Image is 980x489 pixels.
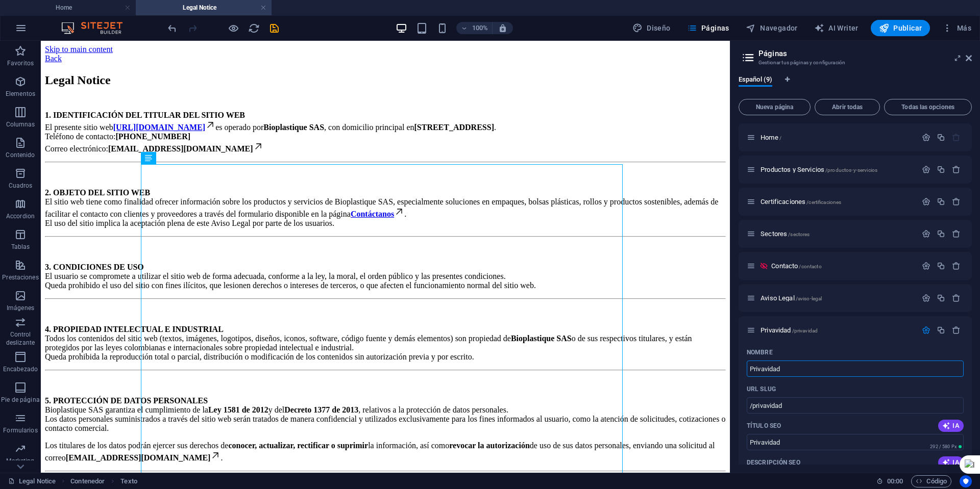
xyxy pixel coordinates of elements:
span: Navegador [746,23,798,33]
button: IA [938,420,964,432]
div: Configuración [922,133,930,142]
p: Accordion [6,212,35,220]
button: undo [166,22,178,34]
span: 292 / 580 Px [930,444,957,449]
h3: Gestionar tus páginas y configuración [758,58,951,67]
span: Longitud de píxeles calculada en los resultados de búsqueda [928,443,964,450]
div: Aviso Legal/aviso-legal [757,295,917,301]
nav: breadcrumb [70,475,137,487]
p: Nombre [747,348,773,356]
span: Nueva página [743,104,806,110]
p: Pie de página [1,396,39,404]
span: / [779,135,781,141]
span: Privavidad [761,326,818,334]
div: Eliminar [952,229,961,238]
button: Publicar [871,20,930,36]
span: /aviso-legal [796,296,822,301]
button: Nueva página [739,99,811,115]
span: Haz clic para seleccionar y doble clic para editar [70,475,105,487]
div: Eliminar [952,294,961,302]
span: /productos-y-servicios [825,167,877,173]
p: Contenido [6,151,35,159]
button: Páginas [683,20,733,36]
p: Cuadros [9,182,33,190]
div: Configuración [922,165,930,174]
span: Código [916,475,947,487]
div: Certificaciones/certificaciones [757,198,917,205]
span: IA [942,422,960,430]
button: Más [938,20,975,36]
div: Privavidad/privavidad [757,327,917,333]
label: Última parte de la URL para esta página [747,385,776,393]
div: Diseño (Ctrl+Alt+Y) [628,20,675,36]
div: Eliminar [952,262,961,270]
i: Deshacer: Cambiar páginas (Ctrl+Z) [166,22,178,34]
button: IA [938,456,964,469]
span: Páginas [687,23,729,33]
button: save [268,22,280,34]
h2: Páginas [758,49,972,58]
div: Configuración [922,229,930,238]
span: Más [942,23,971,33]
div: Configuración [922,294,930,302]
div: Pestañas de idiomas [739,75,972,95]
button: AI Writer [810,20,863,36]
span: Haz clic para seleccionar y doble clic para editar [120,475,137,487]
p: Columnas [6,120,35,128]
button: Diseño [628,20,675,36]
button: Usercentrics [960,475,972,487]
span: Contacto [771,262,821,270]
p: Formularios [3,426,37,434]
span: Abrir todas [819,104,875,110]
p: Prestaciones [2,273,38,281]
span: Español (9) [739,73,772,88]
button: reload [248,22,260,34]
span: Todas las opciones [889,104,967,110]
div: Eliminar [952,197,961,206]
span: Aviso Legal [761,294,822,302]
label: El título de la página en los resultados de búsqueda y en las pestañas del navegador [747,422,781,430]
img: Editor Logo [59,22,135,34]
div: Eliminar [952,326,961,334]
div: Configuración [922,197,930,206]
span: Diseño [632,23,671,33]
button: Todas las opciones [884,99,972,115]
p: Encabezado [3,365,38,373]
i: Al redimensionar, ajustar el nivel de zoom automáticamente para ajustarse al dispositivo elegido. [498,23,507,33]
div: Duplicar [937,229,945,238]
h6: 100% [472,22,488,34]
button: Haz clic para salir del modo de previsualización y seguir editando [227,22,239,34]
p: Título SEO [747,422,781,430]
span: : [894,477,896,485]
p: Favoritos [7,59,34,67]
div: Home/ [757,134,917,141]
button: 100% [456,22,493,34]
div: Contacto/contacto [768,263,917,269]
p: Descripción SEO [747,458,800,467]
a: Haz clic para cancelar la selección y doble clic para abrir páginas [8,475,56,487]
div: Duplicar [937,197,945,206]
div: Productos y Servicios/productos-y-servicios [757,166,917,173]
p: Marketing [6,457,34,465]
span: Haz clic para abrir la página [761,134,781,141]
div: Duplicar [937,294,945,302]
span: AI Writer [814,23,859,33]
span: Haz clic para abrir la página [761,166,877,173]
input: Última parte de la URL para esta página [747,397,964,414]
div: Duplicar [937,133,945,142]
div: Duplicar [937,262,945,270]
p: Tablas [11,243,30,251]
button: Navegador [742,20,802,36]
h6: Tiempo de la sesión [876,475,903,487]
span: /privavidad [792,328,818,333]
div: La página principal no puede eliminarse [952,133,961,142]
button: Abrir todas [815,99,880,115]
div: Sectores/sectores [757,230,917,237]
button: Código [911,475,951,487]
span: IA [942,458,960,467]
div: Configuración [922,262,930,270]
span: /certificaciones [806,199,841,205]
div: Duplicar [937,326,945,334]
div: Eliminar [952,165,961,174]
a: Skip to main content [4,4,72,13]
